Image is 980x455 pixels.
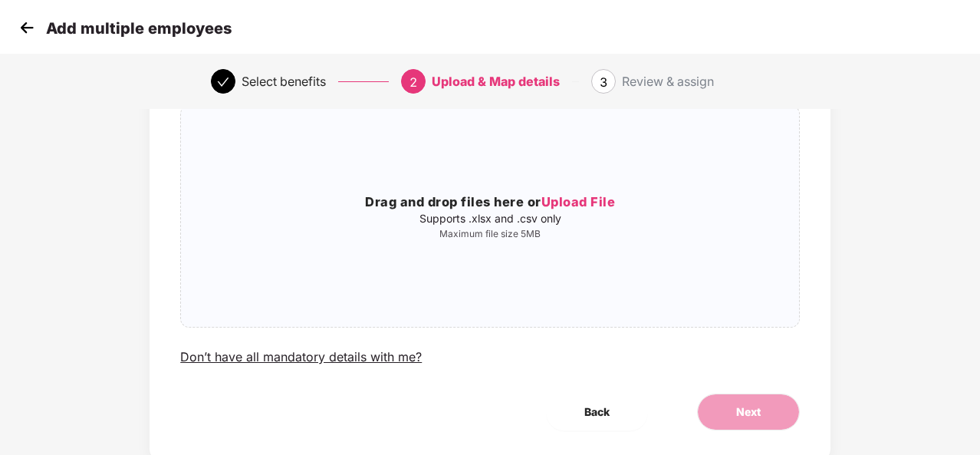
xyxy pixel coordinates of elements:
[409,74,417,90] span: 2
[541,194,616,209] span: Upload File
[180,349,422,365] div: Don’t have all mandatory details with me?
[432,69,560,94] div: Upload & Map details
[46,19,232,38] p: Add multiple employees
[217,76,229,88] span: check
[697,394,800,430] button: Next
[584,404,610,420] span: Back
[546,394,648,430] button: Back
[15,16,38,39] img: svg+xml;base64,PHN2ZyB4bWxucz0iaHR0cDovL3d3dy53My5vcmcvMjAwMC9zdmciIHdpZHRoPSIzMCIgaGVpZ2h0PSIzMC...
[242,69,326,94] div: Select benefits
[600,74,607,90] span: 3
[181,193,799,213] h3: Drag and drop files here or
[622,69,714,94] div: Review & assign
[181,228,799,240] p: Maximum file size 5MB
[181,106,799,327] span: Drag and drop files here orUpload FileSupports .xlsx and .csv onlyMaximum file size 5MB
[181,213,799,225] p: Supports .xlsx and .csv only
